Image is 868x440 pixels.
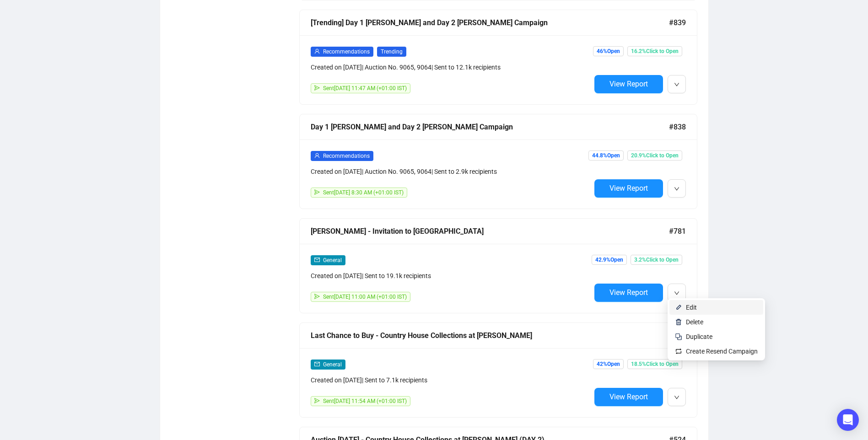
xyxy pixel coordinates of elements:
[323,398,407,404] span: Sent [DATE] 11:54 AM (+01:00 IST)
[627,359,682,369] span: 18.5% Click to Open
[311,121,669,133] div: Day 1 [PERSON_NAME] and Day 2 [PERSON_NAME] Campaign
[627,150,682,161] span: 20.9% Click to Open
[594,179,663,198] button: View Report
[592,255,627,265] span: 42.9% Open
[686,304,697,311] span: Edit
[314,361,320,367] span: mail
[323,361,342,368] span: General
[311,17,669,28] div: [Trending] Day 1 [PERSON_NAME] and Day 2 [PERSON_NAME] Campaign
[686,318,703,326] span: Delete
[674,82,679,87] span: down
[314,153,320,158] span: user
[323,85,407,91] span: Sent [DATE] 11:47 AM (+01:00 IST)
[631,255,682,265] span: 3.2% Click to Open
[314,398,320,403] span: send
[311,330,669,341] div: Last Chance to Buy - Country House Collections at [PERSON_NAME]
[669,17,686,28] span: #839
[837,409,859,431] div: Open Intercom Messenger
[594,388,663,406] button: View Report
[299,114,697,209] a: Day 1 [PERSON_NAME] and Day 2 [PERSON_NAME] Campaign#838userRecommendationsCreated on [DATE]| Auc...
[323,153,370,159] span: Recommendations
[627,46,682,56] span: 16.2% Click to Open
[323,257,342,263] span: General
[674,290,679,296] span: down
[594,75,663,93] button: View Report
[686,333,712,340] span: Duplicate
[675,318,682,326] img: svg+xml;base64,PHN2ZyB4bWxucz0iaHR0cDovL3d3dy53My5vcmcvMjAwMC9zdmciIHhtbG5zOnhsaW5rPSJodHRwOi8vd3...
[593,359,624,369] span: 42% Open
[314,85,320,91] span: send
[314,48,320,54] span: user
[323,189,404,196] span: Sent [DATE] 8:30 AM (+01:00 IST)
[299,322,697,418] a: Last Chance to Buy - Country House Collections at [PERSON_NAME]#525mailGeneralCreated on [DATE]| ...
[609,288,648,297] span: View Report
[299,10,697,105] a: [Trending] Day 1 [PERSON_NAME] and Day 2 [PERSON_NAME] Campaign#839userRecommendationsTrendingCre...
[299,218,697,313] a: [PERSON_NAME] - Invitation to [GEOGRAPHIC_DATA]#781mailGeneralCreated on [DATE]| Sent to 19.1k re...
[311,271,591,281] div: Created on [DATE] | Sent to 19.1k recipients
[314,189,320,195] span: send
[669,225,686,237] span: #781
[311,375,591,385] div: Created on [DATE] | Sent to 7.1k recipients
[593,46,624,56] span: 46% Open
[675,304,682,311] img: svg+xml;base64,PHN2ZyB4bWxucz0iaHR0cDovL3d3dy53My5vcmcvMjAwMC9zdmciIHhtbG5zOnhsaW5rPSJodHRwOi8vd3...
[377,47,406,57] span: Trending
[609,392,648,401] span: View Report
[609,184,648,193] span: View Report
[314,257,320,263] span: mail
[588,150,624,161] span: 44.8% Open
[311,62,591,72] div: Created on [DATE] | Auction No. 9065, 9064 | Sent to 12.1k recipients
[674,395,679,400] span: down
[323,48,370,55] span: Recommendations
[323,294,407,300] span: Sent [DATE] 11:00 AM (+01:00 IST)
[609,80,648,88] span: View Report
[669,121,686,133] span: #838
[675,348,682,355] img: retweet.svg
[314,294,320,299] span: send
[311,166,591,177] div: Created on [DATE] | Auction No. 9065, 9064 | Sent to 2.9k recipients
[674,186,679,192] span: down
[311,225,669,237] div: [PERSON_NAME] - Invitation to [GEOGRAPHIC_DATA]
[594,284,663,302] button: View Report
[675,333,682,340] img: svg+xml;base64,PHN2ZyB4bWxucz0iaHR0cDovL3d3dy53My5vcmcvMjAwMC9zdmciIHdpZHRoPSIyNCIgaGVpZ2h0PSIyNC...
[686,348,758,355] span: Create Resend Campaign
